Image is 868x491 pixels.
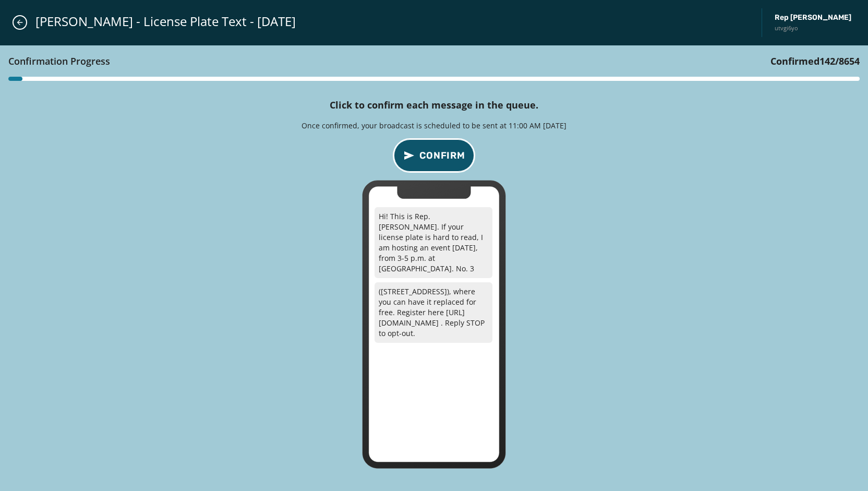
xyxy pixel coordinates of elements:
[770,54,860,68] h3: Confirmed / 8654
[375,282,492,343] p: ([STREET_ADDRESS]), where you can have it replaced for free. Register here [URL][DOMAIN_NAME] . R...
[35,13,296,30] span: [PERSON_NAME] - License Plate Text - [DATE]
[775,13,851,23] span: Rep [PERSON_NAME]
[394,139,474,172] button: confirm-p2p-message-button
[419,148,465,163] span: Confirm
[819,55,835,67] span: 142
[375,207,492,278] p: Hi! This is Rep. [PERSON_NAME]. If your license plate is hard to read, I am hosting an event [DAT...
[775,24,851,33] span: utvgi6yo
[330,98,538,112] h4: Click to confirm each message in the queue.
[302,121,566,131] p: Once confirmed, your broadcast is scheduled to be sent at 11:00 AM [DATE]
